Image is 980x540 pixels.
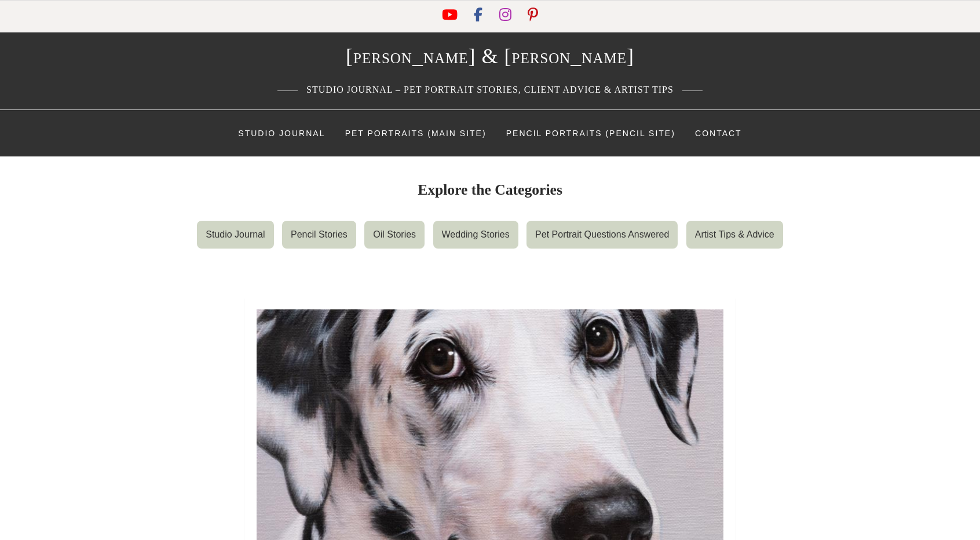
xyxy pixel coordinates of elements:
a: Pet Portraits (Main Site) [337,116,495,151]
a: Facebook [474,12,485,21]
a: Studio Journal [229,116,334,151]
a: Pencil Stories [282,221,356,249]
p: Studio Journal – Pet Portrait Stories, Client Advice & Artist Tips [134,76,846,104]
a: Pinterest [528,12,538,21]
a: Studio Journal [197,221,273,249]
a: [PERSON_NAME] & [PERSON_NAME] [346,45,634,68]
a: Oil Stories [364,221,425,249]
a: Wedding Stories [433,221,518,249]
a: Instagram [499,12,514,21]
a: Artist Tips & Advice [686,221,783,249]
a: Contact [686,116,751,151]
a: Pet Portrait Questions Answered [526,221,678,249]
a: YouTube [442,12,460,21]
a: Pencil Portraits (Pencil Site) [498,116,684,151]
